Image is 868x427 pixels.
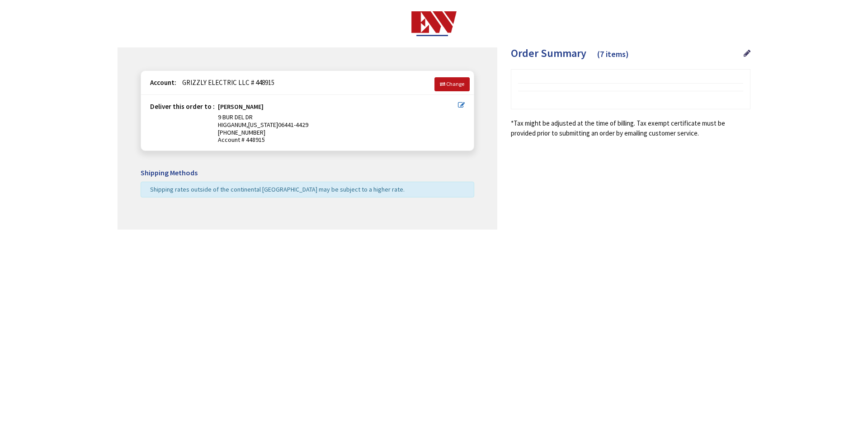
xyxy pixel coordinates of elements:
strong: [PERSON_NAME] [218,103,264,113]
strong: Deliver this order to : [150,102,215,111]
span: Order Summary [511,46,586,60]
strong: Account: [150,78,176,87]
span: HIGGANUM, [218,121,248,129]
span: (7 items) [597,49,629,59]
img: Electrical Wholesalers, Inc. [411,11,457,36]
span: GRIZZLY ELECTRIC LLC # 448915 [178,78,274,87]
a: Change [434,77,470,91]
span: Shipping rates outside of the continental [GEOGRAPHIC_DATA] may be subject to a higher rate. [150,185,405,193]
span: 06441-4429 [278,121,308,129]
span: 9 BUR DEL DR [218,113,253,121]
span: Account # 448915 [218,136,458,144]
h5: Shipping Methods [141,169,474,177]
: *Tax might be adjusted at the time of billing. Tax exempt certificate must be provided prior to s... [511,118,750,138]
span: [PHONE_NUMBER] [218,128,265,136]
span: [US_STATE] [248,121,278,129]
span: Change [446,80,464,87]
